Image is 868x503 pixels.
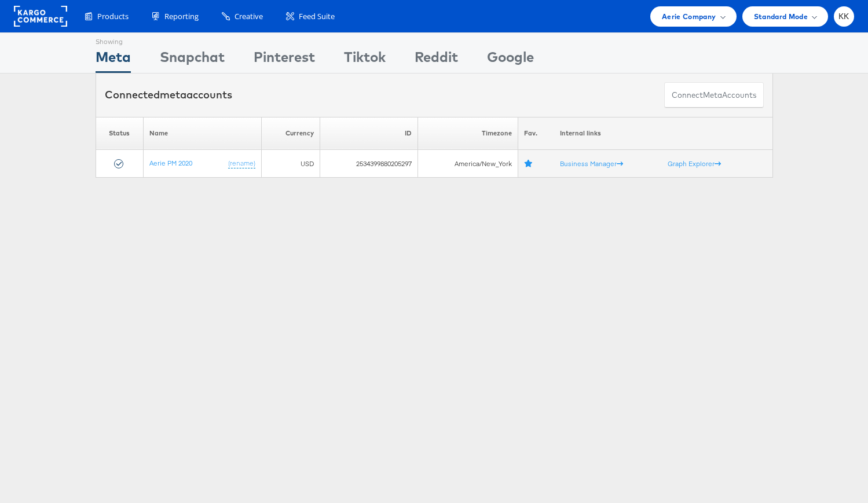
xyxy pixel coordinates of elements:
[320,117,418,150] th: ID
[703,90,722,101] span: meta
[160,88,186,101] span: meta
[149,159,192,167] a: Aerie PM 2020
[320,150,418,178] td: 2534399880205297
[105,87,232,102] div: Connected accounts
[96,33,131,47] div: Showing
[160,47,225,73] div: Snapchat
[662,10,716,23] span: Aerie Company
[96,47,131,73] div: Meta
[164,11,199,22] span: Reporting
[344,47,386,73] div: Tiktok
[96,117,143,150] th: Status
[754,10,808,23] span: Standard Mode
[417,150,518,178] td: America/New_York
[254,47,315,73] div: Pinterest
[415,47,458,73] div: Reddit
[838,13,849,20] span: KK
[262,117,320,150] th: Currency
[228,159,255,168] a: (rename)
[262,150,320,178] td: USD
[97,11,129,22] span: Products
[664,82,764,108] button: ConnectmetaAccounts
[668,159,721,168] a: Graph Explorer
[560,159,623,168] a: Business Manager
[417,117,518,150] th: Timezone
[143,117,262,150] th: Name
[235,11,263,22] span: Creative
[299,11,335,22] span: Feed Suite
[487,47,534,73] div: Google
